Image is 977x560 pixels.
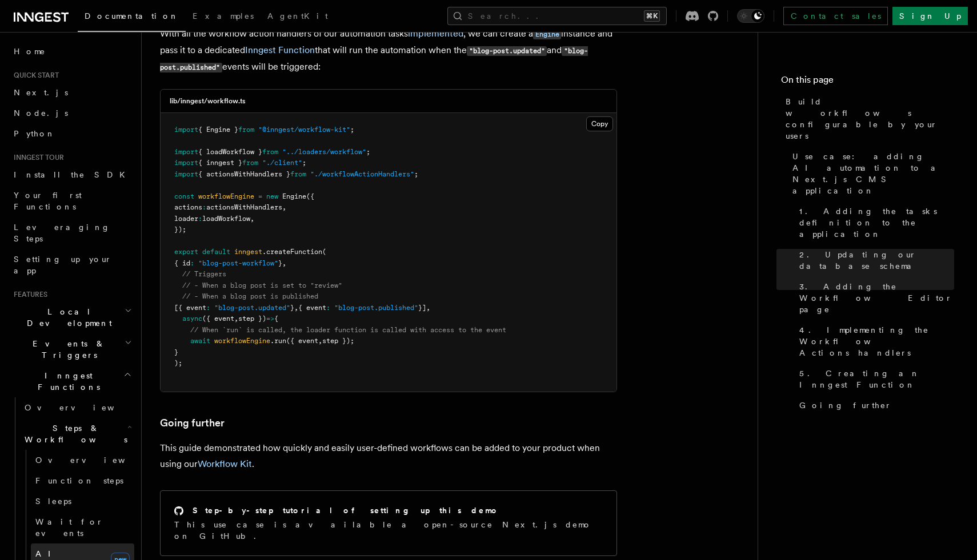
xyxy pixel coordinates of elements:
a: Going further [160,415,225,431]
span: Use case: adding AI automation to a Next.js CMS application [792,151,954,196]
span: , [282,259,286,267]
span: 4. Implementing the Workflow Actions handlers [799,324,954,358]
span: import [174,126,198,134]
a: 2. Updating our database schema [795,244,954,276]
span: "blog-post-workflow" [198,259,278,267]
span: .createFunction [262,248,322,256]
code: Engine [533,30,561,39]
span: Leveraging Steps [14,223,110,243]
span: Wait for events [35,517,103,538]
span: } [290,304,294,312]
span: const [174,192,194,200]
a: Overview [20,397,134,418]
span: "./client" [262,159,302,167]
a: Engine [533,28,561,39]
span: Your first Functions [14,191,82,211]
a: Wait for events [31,511,134,543]
span: workflowEngine [214,337,270,345]
span: }); [174,225,186,233]
span: 3. Adding the Workflow Editor page [799,281,954,315]
button: Search...⌘K [447,7,667,25]
span: loader [174,215,198,223]
a: Overview [31,450,134,470]
span: loadWorkflow [202,215,250,223]
a: Home [9,41,134,62]
span: , [294,304,298,312]
span: Inngest Functions [9,370,123,393]
span: new [266,192,278,200]
span: ; [350,126,354,134]
span: actionsWithHandlers [206,203,282,211]
span: "../loaders/workflow" [282,148,366,156]
a: Examples [186,3,261,31]
span: : [206,304,210,312]
a: Documentation [78,3,186,32]
span: { id [174,259,190,267]
a: Node.js [9,103,134,123]
span: , [282,203,286,211]
span: workflowEngine [198,192,254,200]
span: import [174,148,198,156]
a: Going further [795,395,954,416]
span: Sleeps [35,497,71,506]
span: ; [414,170,418,178]
span: ); [174,359,182,367]
span: { loadWorkflow } [198,148,262,156]
span: async [182,315,202,323]
a: Step-by-step tutorial of setting up this demoThis use case is available a open-source Next.js dem... [160,490,617,556]
span: Home [14,46,46,57]
span: { event [298,304,326,312]
span: , [426,304,430,312]
span: // When `run` is called, the loader function is called with access to the event [190,326,506,334]
a: 5. Creating an Inngest Function [795,363,954,395]
h3: lib/inngest/workflow.ts [170,96,246,106]
a: Setting up your app [9,249,134,281]
span: import [174,170,198,178]
p: This use case is available a open-source Next.js demo on GitHub. [174,519,603,542]
a: Python [9,123,134,144]
a: Use case: adding AI automation to a Next.js CMS application [788,146,954,201]
span: , [250,215,254,223]
span: .run [270,337,286,345]
span: Local Development [9,306,125,329]
p: With all the workflow action handlers of our automation tasks , we can create a instance and pass... [160,26,617,75]
p: This guide demonstrated how quickly and easily user-defined workflows can be added to your produc... [160,440,617,472]
code: "blog-post.published" [160,46,588,72]
span: ({ event [286,337,318,345]
span: Overview [25,403,142,412]
span: : [198,215,202,223]
span: step }) [238,315,266,323]
h2: Step-by-step tutorial of setting up this demo [193,505,499,516]
span: from [242,159,258,167]
span: "blog-post.updated" [214,304,290,312]
a: Function steps [31,470,134,491]
span: : [326,304,330,312]
span: ( [322,248,326,256]
span: inngest [234,248,262,256]
h4: On this page [781,73,954,91]
a: Workflow Kit [198,458,252,469]
a: Sign Up [892,7,968,25]
span: // - When a blog post is set to "review" [182,281,342,289]
span: Node.js [14,108,68,118]
button: Inngest Functions [9,365,134,397]
span: await [190,337,210,345]
span: }] [418,304,426,312]
span: : [202,203,206,211]
span: = [258,192,262,200]
span: Steps & Workflows [20,422,127,445]
a: 1. Adding the tasks definition to the application [795,201,954,244]
span: { actionsWithHandlers } [198,170,290,178]
a: AgentKit [261,3,335,31]
a: Contact sales [783,7,888,25]
span: ; [366,148,370,156]
span: { [274,315,278,323]
span: // - When a blog post is published [182,292,318,300]
span: Next.js [14,88,68,97]
a: Inngest Function [245,45,315,55]
button: Events & Triggers [9,333,134,365]
span: Inngest tour [9,153,64,162]
span: Features [9,290,47,299]
span: ; [302,159,306,167]
span: import [174,159,198,167]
